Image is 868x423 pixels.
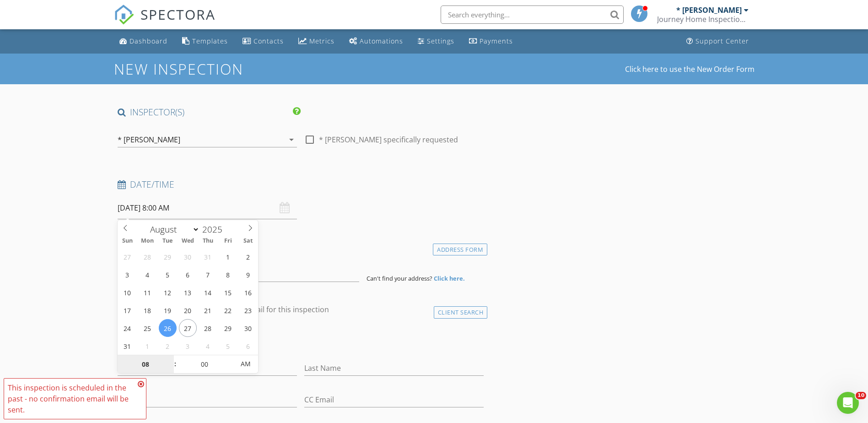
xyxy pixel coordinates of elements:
span: August 7, 2025 [199,266,217,283]
span: August 11, 2025 [139,283,156,301]
span: August 24, 2025 [119,319,136,337]
span: August 4, 2025 [139,266,156,283]
span: September 5, 2025 [219,337,237,355]
span: September 2, 2025 [159,337,177,355]
span: July 27, 2025 [119,248,136,266]
label: Enable Client CC email for this inspection [188,305,329,314]
span: August 13, 2025 [179,283,197,301]
span: Sun [118,238,138,244]
input: Select date [118,197,297,219]
img: The Best Home Inspection Software - Spectora [114,5,134,25]
span: August 30, 2025 [239,319,257,337]
span: : [174,355,177,373]
span: August 22, 2025 [219,301,237,319]
i: arrow_drop_down [286,134,297,145]
h1: New Inspection [114,61,317,77]
span: August 15, 2025 [219,283,237,301]
span: August 1, 2025 [219,248,237,266]
div: This inspection is scheduled in the past - no confirmation email will be sent. [8,382,135,415]
span: August 21, 2025 [199,301,217,319]
div: Templates [192,37,228,45]
span: Mon [137,238,157,244]
a: Click here to use the New Order Form [625,65,755,73]
span: August 31, 2025 [119,337,136,355]
span: SPECTORA [140,5,216,24]
div: Support Center [695,37,749,45]
span: Fri [218,238,238,244]
span: August 3, 2025 [119,266,136,283]
h4: Location [118,241,484,253]
a: Automations (Basic) [345,33,407,50]
a: Support Center [683,33,753,50]
span: August 8, 2025 [219,266,237,283]
strong: Click here. [434,274,465,282]
span: Sat [238,238,258,244]
span: August 16, 2025 [239,283,257,301]
span: July 31, 2025 [199,248,217,266]
div: * [PERSON_NAME] [118,136,180,144]
div: Address Form [433,244,487,256]
iframe: Intercom live chat [837,392,859,414]
input: Year [199,223,230,235]
span: July 28, 2025 [139,248,156,266]
span: August 17, 2025 [119,301,136,319]
span: August 18, 2025 [139,301,156,319]
span: August 29, 2025 [219,319,237,337]
span: Tue [157,238,178,244]
span: 10 [856,392,866,399]
span: August 6, 2025 [179,266,197,283]
span: August 26, 2025 [159,319,177,337]
span: July 30, 2025 [179,248,197,266]
a: SPECTORA [114,12,216,32]
a: Templates [178,33,232,50]
span: August 2, 2025 [239,248,257,266]
a: Dashboard [116,33,171,50]
span: August 19, 2025 [159,301,177,319]
div: Contacts [253,37,284,45]
div: Journey Home Inspections LLC [657,15,749,24]
span: Can't find your address? [367,274,432,282]
a: Settings [414,33,458,50]
input: Search everything... [441,5,624,24]
span: August 12, 2025 [159,283,177,301]
h4: INSPECTOR(S) [118,106,301,118]
span: July 29, 2025 [159,248,177,266]
span: September 1, 2025 [139,337,156,355]
span: Wed [178,238,198,244]
span: September 6, 2025 [239,337,257,355]
span: August 23, 2025 [239,301,257,319]
span: Click to toggle [233,355,258,373]
label: * [PERSON_NAME] specifically requested [319,135,458,144]
div: Automations [360,37,403,45]
div: Dashboard [129,37,167,45]
div: * [PERSON_NAME] [676,5,742,15]
span: August 5, 2025 [159,266,177,283]
div: Metrics [309,37,334,45]
span: September 4, 2025 [199,337,217,355]
span: August 14, 2025 [199,283,217,301]
h4: Date/Time [118,179,484,190]
span: August 28, 2025 [199,319,217,337]
div: Settings [427,37,454,45]
span: August 20, 2025 [179,301,197,319]
span: August 27, 2025 [179,319,197,337]
span: August 10, 2025 [119,283,136,301]
div: Client Search [434,306,488,319]
span: August 25, 2025 [139,319,156,337]
span: September 3, 2025 [179,337,197,355]
span: August 9, 2025 [239,266,257,283]
a: Metrics [295,33,338,50]
div: Payments [480,37,513,45]
a: Payments [465,33,517,50]
a: Contacts [239,33,287,50]
span: Thu [198,238,218,244]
